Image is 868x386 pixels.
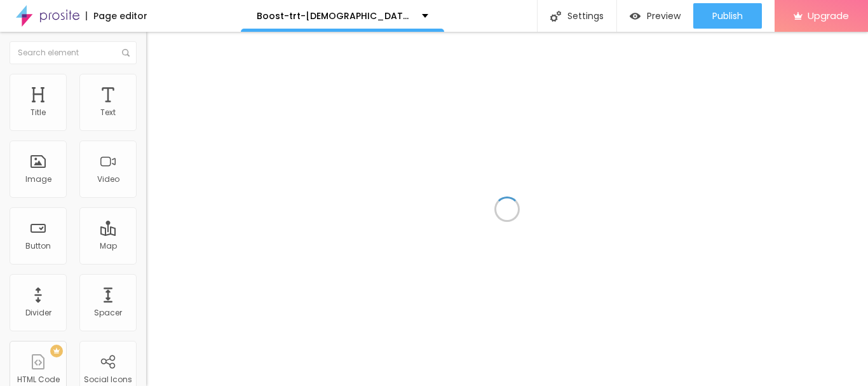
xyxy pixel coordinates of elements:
img: view-1.svg [630,11,641,22]
p: Boost-trt-[DEMOGRAPHIC_DATA][MEDICAL_DATA]-Gummies [257,11,412,20]
span: Upgrade [808,10,849,21]
div: Spacer [94,308,122,317]
div: Social Icons [84,375,132,384]
button: Publish [693,3,762,29]
div: Button [25,242,51,251]
div: Text [100,108,116,117]
button: Preview [617,3,693,29]
span: Preview [647,11,681,21]
div: Divider [25,308,51,317]
input: Search element [10,41,137,64]
span: Publish [712,11,743,21]
img: Icone [122,49,130,57]
div: Video [97,175,119,184]
div: Title [31,108,46,117]
div: Page editor [86,11,147,20]
div: Map [100,242,117,251]
div: Image [25,175,51,184]
img: Icone [550,11,561,22]
div: HTML Code [17,375,60,384]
